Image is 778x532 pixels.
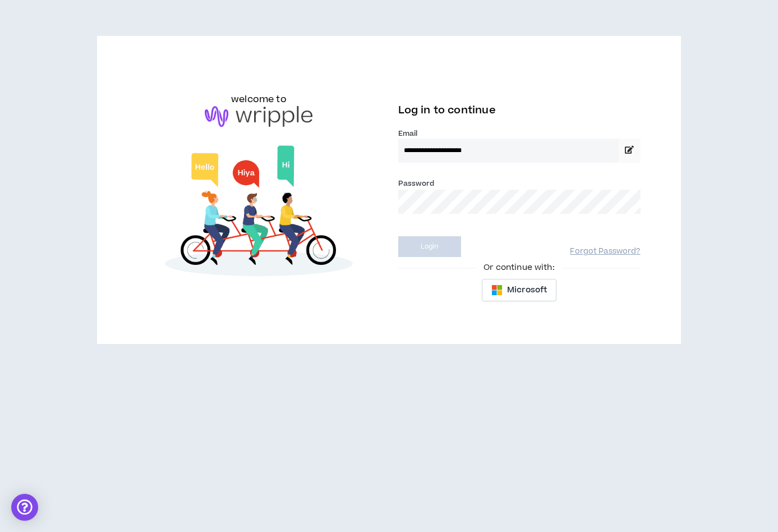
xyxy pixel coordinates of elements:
a: Forgot Password? [570,246,640,257]
button: Microsoft [482,279,556,301]
span: Or continue with: [476,262,562,274]
h6: welcome to [231,93,287,106]
span: Log in to continue [398,103,496,117]
img: logo-brand.png [205,106,312,127]
img: Welcome to Wripple [137,138,380,287]
label: Password [398,178,435,189]
label: Email [398,129,641,139]
span: Microsoft [507,284,547,296]
button: Login [398,236,461,257]
div: Open Intercom Messenger [11,494,38,521]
